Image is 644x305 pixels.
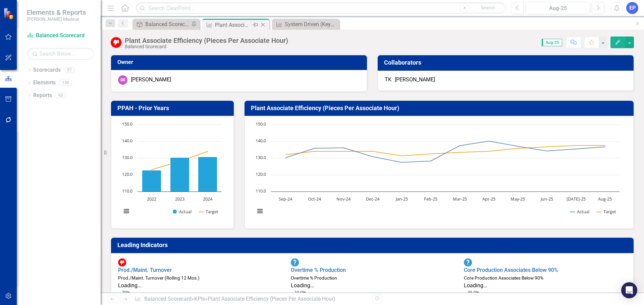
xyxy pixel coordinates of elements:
[291,275,337,281] small: Overtime % Production
[135,295,367,303] div: » »
[27,8,86,16] span: Elements & Reports
[482,196,495,202] text: Apr-25
[598,196,612,202] text: Aug-25
[125,44,288,49] div: Balanced Scorecard
[464,267,558,273] a: Core Production Associates Below 90%
[118,282,281,290] div: Loading...
[33,79,56,87] a: Elements
[170,158,190,192] path: 2023, 130.3. Actual.
[136,2,506,14] input: Search ClearPoint...
[570,209,589,215] button: Show Actual
[336,196,351,202] text: Nov-24
[468,289,479,295] text: 35.0%
[256,154,266,160] text: 130.0
[147,196,156,202] text: 2022
[131,76,171,84] div: [PERSON_NAME]
[285,20,337,28] div: System Driven (Key/Major) Account Cust. Satisfaction
[117,105,230,111] h3: PPAH - Prior Years
[175,196,184,202] text: 2023
[125,37,288,44] div: Plant Associate Efficiency (Pieces Per Associate Hour)
[540,196,553,202] text: Jun-25
[481,5,495,10] span: Search
[173,209,192,215] button: Show Actual
[464,275,543,281] small: Core Production Associates Below 90%
[255,207,265,216] button: View chart menu, Chart
[122,207,131,216] button: View chart menu, Chart
[252,121,623,222] svg: Interactive chart
[597,209,616,215] button: Show Target
[118,275,200,281] small: Prod./Maint. Turnover (Rolling 12 Mos.)
[118,121,225,222] svg: Interactive chart
[308,196,321,202] text: Oct-24
[118,121,227,222] div: Chart. Highcharts interactive chart.
[64,67,75,73] div: 57
[27,48,94,60] input: Search Below...
[27,16,86,22] small: [PERSON_NAME] Medical
[144,296,192,302] a: Balanced Scorecard
[566,196,585,202] text: [DATE]-25
[526,2,590,14] button: Aug-25
[384,59,630,66] h3: Collaborators
[117,59,363,65] h3: Owner
[117,242,630,248] h3: Leading Indicators
[199,209,219,215] button: Show Target
[208,296,335,302] div: Plant Associate Efficiency (Pieces Per Associate Hour)
[27,32,94,40] a: Balanced Scorecard
[291,258,299,266] img: No Information
[142,157,217,192] g: Actual, series 1 of 2. Bar series with 3 bars.
[118,75,127,85] div: DR
[256,171,266,177] text: 120.0
[111,37,121,48] img: Below Target
[366,196,380,202] text: Dec-24
[33,66,61,74] a: Scorecards
[256,121,266,127] text: 150.0
[118,267,172,273] a: Prod./Maint. Turnover
[145,20,190,28] div: Balanced Scorecard (Daily Huddle)
[621,282,637,298] div: Open Intercom Messenger
[424,196,437,202] text: Feb-25
[626,2,638,14] button: EP
[118,258,126,266] img: Below Target
[511,196,525,202] text: May-25
[395,196,408,202] text: Jan-25
[256,138,266,144] text: 140.0
[464,282,627,290] div: Loading...
[122,171,132,177] text: 120.0
[251,105,630,111] h3: Plant Associate Efficiency (Pieces Per Associate Hour)
[122,154,132,160] text: 130.0
[385,76,391,84] div: TK
[203,196,213,202] text: 2024
[59,80,72,86] div: 130
[3,8,15,19] img: ClearPoint Strategy
[291,267,346,273] a: Overtime % Production
[279,196,292,202] text: Sep-24
[122,138,132,144] text: 140.0
[134,20,190,28] a: Balanced Scorecard (Daily Huddle)
[142,170,161,192] path: 2022, 122.7. Actual.
[122,188,132,194] text: 110.0
[256,188,266,194] text: 110.0
[294,289,306,295] text: 10.0%
[291,282,453,290] div: Loading...
[252,121,627,222] div: Chart. Highcharts interactive chart.
[55,92,66,98] div: 93
[395,76,435,84] div: [PERSON_NAME]
[542,39,562,46] span: Aug-25
[198,157,217,192] path: 2024, 130.8. Actual.
[122,121,132,127] text: 150.0
[274,20,337,28] a: System Driven (Key/Major) Account Cust. Satisfaction
[452,196,467,202] text: Mar-25
[33,92,52,99] a: Reports
[528,4,588,12] div: Aug-25
[464,258,472,266] img: No Information
[122,289,130,295] text: 70%
[215,21,251,29] div: Plant Associate Efficiency (Pieces Per Associate Hour)
[194,296,205,302] a: KPIs
[471,3,504,13] button: Search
